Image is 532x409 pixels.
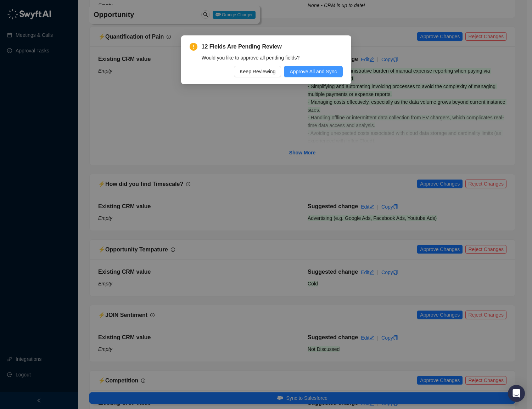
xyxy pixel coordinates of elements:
[190,43,197,51] span: exclamation-circle
[202,54,343,62] div: Would you like to approve all pending fields?
[290,68,337,75] span: Approve All and Sync
[240,68,275,75] span: Keep Reviewing
[202,42,343,51] span: 12 Fields Are Pending Review
[284,66,342,77] button: Approve All and Sync
[508,385,525,402] div: Open Intercom Messenger
[234,66,281,77] button: Keep Reviewing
